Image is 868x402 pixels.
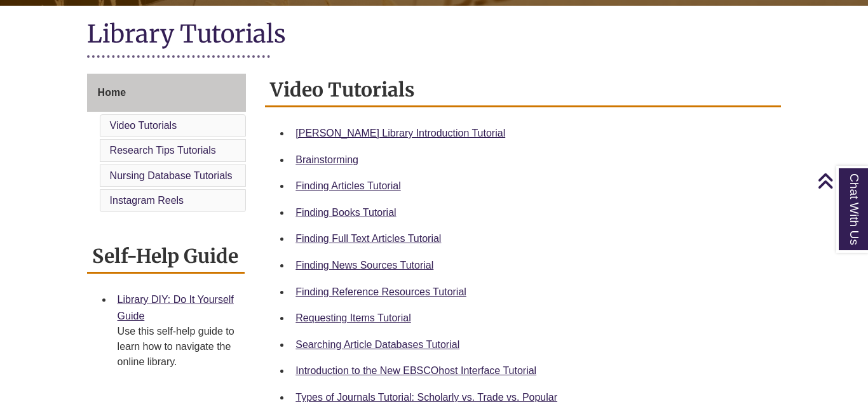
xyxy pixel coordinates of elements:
[295,365,536,376] a: Introduction to the New EBSCOhost Interface Tutorial
[110,120,177,131] a: Video Tutorials
[295,180,400,191] a: Finding Articles Tutorial
[110,195,184,206] a: Instagram Reels
[110,170,233,181] a: Nursing Database Tutorials
[87,240,245,274] h2: Self-Help Guide
[98,87,126,98] span: Home
[87,18,782,52] h1: Library Tutorials
[817,172,865,189] a: Back to Top
[295,128,505,138] a: [PERSON_NAME] Library Introduction Tutorial
[110,145,216,156] a: Research Tips Tutorials
[87,74,247,215] div: Guide Page Menu
[295,233,441,244] a: Finding Full Text Articles Tutorial
[295,260,433,271] a: Finding News Sources Tutorial
[118,294,234,321] a: Library DIY: Do It Yourself Guide
[295,312,410,323] a: Requesting Items Tutorial
[295,339,459,350] a: Searching Article Databases Tutorial
[295,154,358,165] a: Brainstorming
[265,74,781,107] h2: Video Tutorials
[87,74,247,112] a: Home
[118,324,235,370] div: Use this self-help guide to learn how to navigate the online library.
[295,207,396,218] a: Finding Books Tutorial
[295,286,466,297] a: Finding Reference Resources Tutorial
